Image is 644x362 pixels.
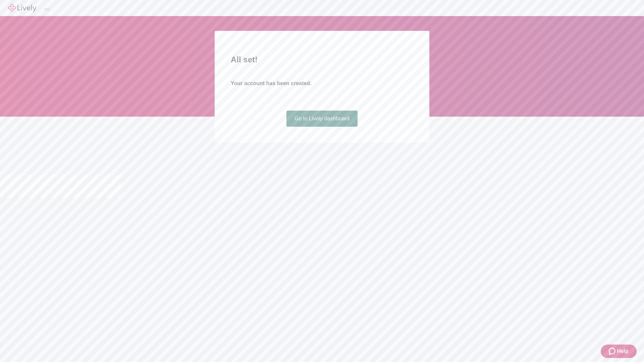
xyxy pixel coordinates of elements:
[44,8,50,10] button: Log out
[601,345,637,358] button: Zendesk support iconHelp
[609,347,617,355] svg: Zendesk support icon
[231,79,413,87] h4: Your account has been created.
[8,4,36,12] img: Lively
[617,347,629,355] span: Help
[231,54,413,66] h2: All set!
[286,111,358,127] a: Go to Lively dashboard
